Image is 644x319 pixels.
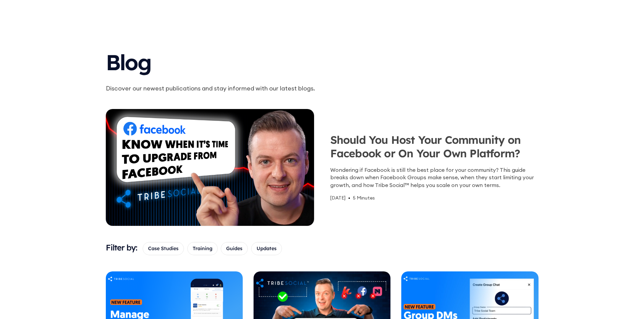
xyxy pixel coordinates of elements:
div: • [348,194,350,202]
span: Training [193,245,212,252]
span: Case Studies [148,245,178,252]
div: 5 Minutes [353,194,375,202]
p: Discover our newest publications and stay informed with our latest blogs. [106,84,365,93]
h3: Filter by: [106,242,137,254]
form: Email Form [143,242,539,255]
a: Should You Host Your Community on Facebook or On Your Own Platform?Wondering if Facebook is still... [106,109,539,226]
h3: Should You Host Your Community on Facebook or On Your Own Platform? [330,133,539,163]
div: Wondering if Facebook is still the best place for your community? This guide breaks down when Fac... [330,166,539,189]
span: Updates [257,245,277,252]
h1: Blog [106,43,365,78]
span: Guides [226,245,242,252]
div: [DATE] [330,194,345,202]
